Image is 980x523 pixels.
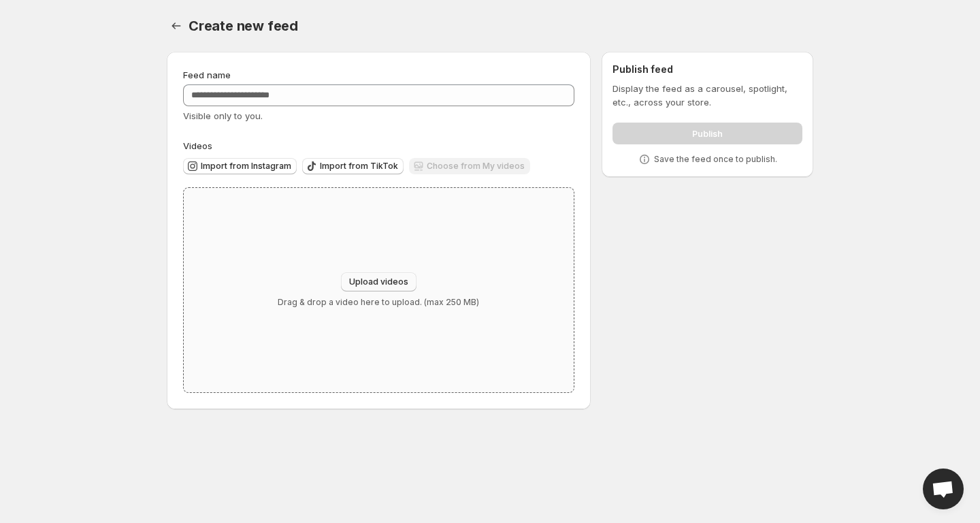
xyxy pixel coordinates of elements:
[189,18,298,34] span: Create new feed
[612,82,802,109] p: Display the feed as a carousel, spotlight, etc., across your store.
[320,161,398,172] span: Import from TikTok
[341,272,416,291] button: Upload videos
[183,110,263,121] span: Visible only to you.
[183,158,297,174] button: Import from Instagram
[183,69,231,80] span: Feed name
[167,16,186,35] button: Settings
[302,158,404,174] button: Import from TikTok
[183,140,212,151] span: Videos
[654,154,777,165] p: Save the feed once to publish.
[349,276,408,287] span: Upload videos
[612,63,802,76] h2: Publish feed
[923,469,964,509] a: Open chat
[201,161,291,172] span: Import from Instagram
[278,297,479,308] p: Drag & drop a video here to upload. (max 250 MB)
